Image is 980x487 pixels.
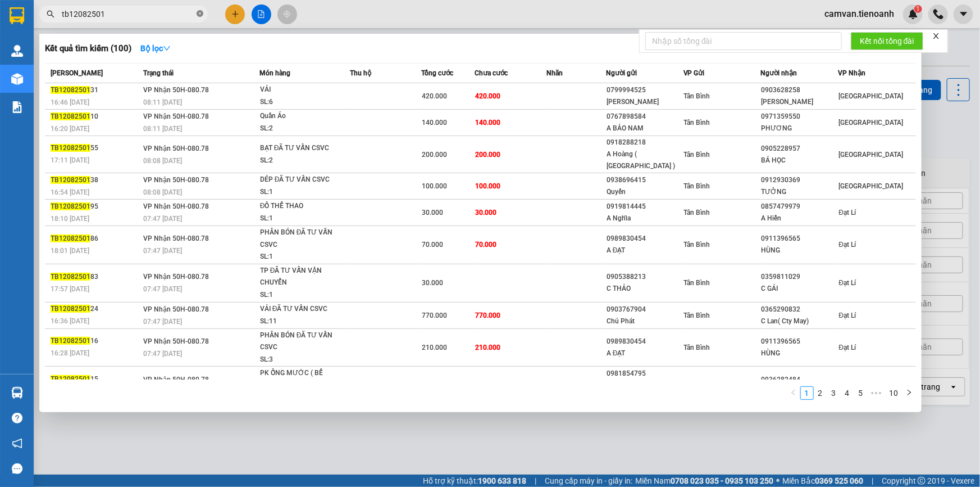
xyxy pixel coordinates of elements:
div: TP ĐÃ TƯ VẤN VẬN CHUYỂN [260,265,344,289]
div: 0905388213 [607,271,683,283]
div: 0919814445 [607,201,683,213]
span: 07:47 [DATE] [143,318,182,326]
span: Đạt Lí [839,344,856,351]
span: 770.000 [422,312,447,319]
span: TB12082501 [51,337,90,345]
div: 0918288218 [607,137,683,148]
div: PK ỐNG MƯỚC ( BỂ KCTN) [260,367,344,391]
span: 18:10 [DATE] [51,215,89,223]
div: SL: 2 [260,155,344,167]
span: TB12082501 [51,375,90,383]
span: TB12082501 [51,144,90,152]
div: A Hiến [762,213,838,224]
span: close-circle [197,9,203,20]
div: 95 [51,201,140,213]
span: 07:47 [DATE] [143,215,182,223]
div: PHÂN BÓN ĐÃ TƯ VẤN CSVC [260,330,344,354]
div: 0981854795 [607,368,683,380]
a: 1 [801,387,813,399]
span: 17:11 [DATE] [51,156,89,164]
span: 140.000 [476,119,501,127]
span: question-circle [12,413,22,423]
span: 420.000 [476,92,501,100]
div: VẢI [260,84,344,96]
input: Nhập số tổng đài [645,32,842,50]
span: VP Nhận 50H-080.78 [143,273,209,281]
h3: Kết quả tìm kiếm ( 100 ) [45,43,131,55]
div: HÙNG [762,348,838,359]
span: right [906,389,913,396]
li: 5 [854,386,868,400]
div: 0905228957 [762,143,838,155]
div: 0912930369 [762,174,838,186]
span: 100.000 [476,182,501,190]
span: 17:57 [DATE] [51,285,89,293]
span: Đạt Lí [839,312,856,319]
div: HÙNG [762,245,838,256]
span: message [12,463,22,474]
li: 4 [841,386,854,400]
img: warehouse-icon [11,73,23,85]
div: [PERSON_NAME] [607,96,683,108]
div: 0799994525 [607,84,683,96]
div: BÁ HỌC [762,155,838,166]
span: [GEOGRAPHIC_DATA] [839,182,904,190]
span: VP Nhận 50H-080.78 [143,145,209,152]
span: VP Nhận 50H-080.78 [143,86,209,94]
span: close [932,32,940,40]
span: Tân Bình [684,182,710,190]
span: 70.000 [476,241,497,249]
div: 0938696415 [607,174,683,186]
div: 15 [51,373,140,385]
span: VP Nhận 50H-080.78 [143,176,209,184]
span: Tổng cước [421,69,453,77]
li: Next 5 Pages [868,386,886,400]
span: 70.000 [422,241,443,249]
div: 0857479979 [762,201,838,213]
div: Quyến [607,186,683,198]
div: SL: 2 [260,123,344,135]
li: Previous Page [787,386,800,400]
div: 0936282484 [762,374,838,386]
span: 08:08 [DATE] [143,188,182,196]
div: SL: 1 [260,251,344,263]
span: 200.000 [476,151,501,159]
span: 08:08 [DATE] [143,157,182,165]
div: Quần Áo [260,110,344,123]
div: 0911396565 [762,233,838,245]
div: SL: 1 [260,213,344,225]
div: SL: 6 [260,96,344,109]
span: 420.000 [422,92,447,100]
span: VP Nhận 50H-080.78 [143,337,209,345]
span: Tân Bình [684,241,710,249]
div: A BẢO NAM [607,123,683,134]
span: TB12082501 [51,273,90,281]
div: 0903628258 [762,84,838,96]
div: A ĐẠT [607,245,683,256]
span: 770.000 [476,312,501,319]
img: solution-icon [11,101,23,113]
div: 24 [51,303,140,315]
span: [PERSON_NAME] [51,69,103,77]
button: Kết nối tổng đài [851,32,923,50]
div: DÉP ĐÃ TƯ VẤN CSVC [260,174,344,186]
a: 2 [814,387,827,399]
div: 83 [51,271,140,283]
div: SL: 1 [260,289,344,301]
input: Tìm tên, số ĐT hoặc mã đơn [62,8,194,20]
li: 10 [886,386,902,400]
div: SL: 11 [260,315,344,328]
div: SL: 1 [260,186,344,199]
span: VP Nhận 50H-080.78 [143,202,209,210]
div: 0767898584 [607,111,683,123]
div: BẠT ĐÃ TƯ VẤN CSVC [260,142,344,155]
img: warehouse-icon [11,45,23,57]
a: 4 [841,387,854,399]
div: SL: 3 [260,354,344,366]
span: 08:11 [DATE] [143,98,182,106]
span: VP Nhận 50H-080.78 [143,376,209,384]
span: 30.000 [422,279,443,287]
li: 1 [800,386,814,400]
div: ĐỒ THỂ THAO [260,200,344,213]
div: 86 [51,233,140,245]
